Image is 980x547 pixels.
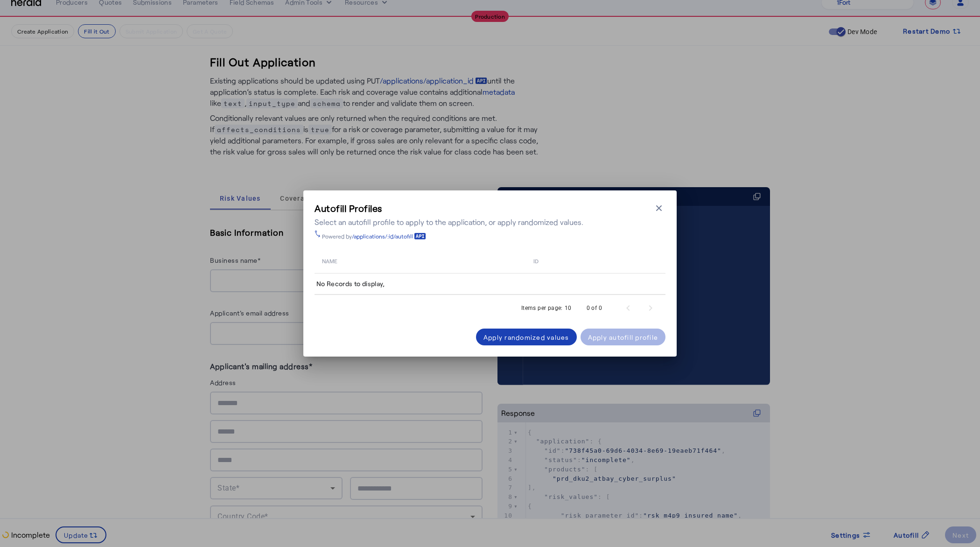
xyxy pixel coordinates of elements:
div: 10 [565,303,572,313]
div: Select an autofill profile to apply to the application, or apply randomized values. [315,217,583,228]
div: Powered by [322,232,426,240]
button: Apply randomized values [476,329,577,345]
a: /applications/:id/autofill [352,232,426,240]
h3: Autofill Profiles [315,202,583,215]
div: 0 of 0 [587,303,602,313]
table: Table view of all quotes submitted by your platform [315,247,665,295]
td: No Records to display, [315,273,665,295]
div: Items per page: [521,303,563,313]
div: Apply randomized values [483,332,569,342]
span: id [533,256,539,265]
span: name [322,256,337,265]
